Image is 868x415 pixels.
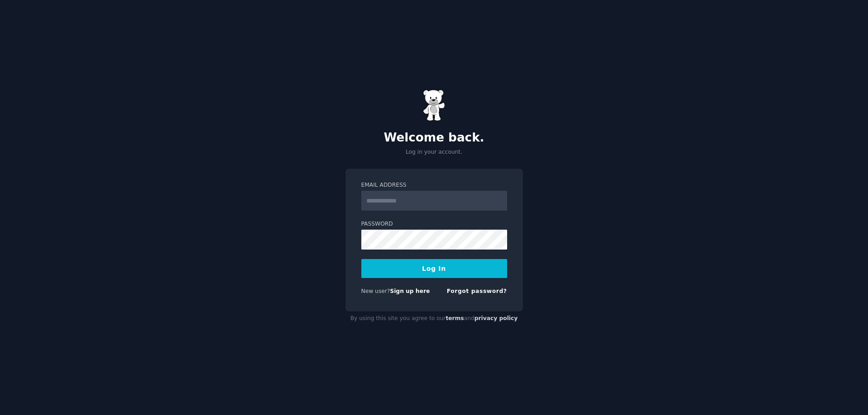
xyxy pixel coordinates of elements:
a: terms [446,315,464,321]
span: New user? [361,288,390,294]
div: By using this site you agree to our and [345,311,523,326]
button: Log In [361,259,507,278]
a: Forgot password? [447,288,507,294]
a: Sign up here [390,288,430,294]
p: Log in your account. [345,148,523,156]
label: Password [361,220,507,228]
img: Gummy Bear [423,90,446,121]
a: privacy policy [475,315,518,321]
label: Email Address [361,181,507,189]
h2: Welcome back. [345,131,523,145]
